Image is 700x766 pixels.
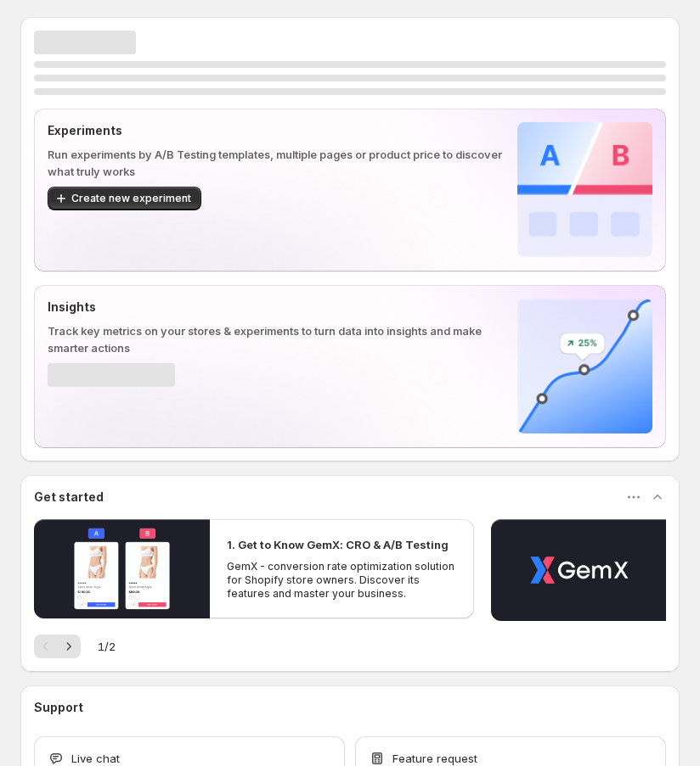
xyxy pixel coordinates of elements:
img: Experiments [517,122,652,257]
button: Next [57,635,81,658]
nav: Pagination [34,635,81,658]
button: Play video [34,519,210,618]
p: Run experiments by A/B Testing templates, multiple pages or product price to discover what truly ... [48,146,511,180]
span: 1 / 2 [98,638,116,655]
p: Track key metrics on your stores & experiments to turn data into insights and make smarter actions [48,322,511,356]
h3: Support [34,699,83,716]
h2: 1. Get to Know GemX: CRO & A/B Testing [227,536,449,553]
span: Create new experiment [71,192,191,205]
button: Play video [491,519,667,621]
img: Insights [517,299,652,433]
button: Create new experiment [48,187,201,210]
h3: Get started [34,489,104,506]
p: Experiments [48,122,511,139]
p: GemX - conversion rate optimization solution for Shopify store owners. Discover its features and ... [227,560,457,601]
p: Insights [48,299,511,316]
